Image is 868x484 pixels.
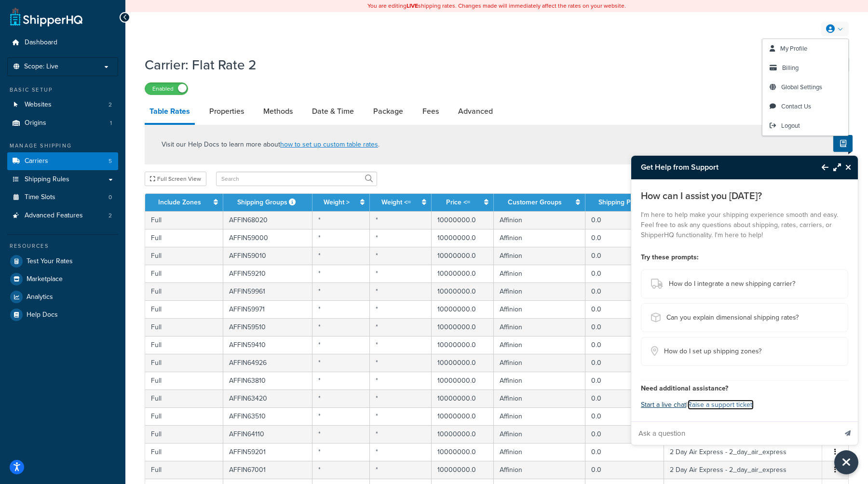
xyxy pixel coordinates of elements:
[762,97,848,116] li: Contact Us
[223,300,312,318] td: AFFIN59971
[782,63,799,72] span: Billing
[7,114,118,132] a: Origins1
[669,277,795,291] span: How do I integrate a new shipping carrier?
[641,269,848,298] button: How do I integrate a new shipping carrier?
[7,253,118,270] a: Test Your Rates
[7,96,118,114] li: Websites
[324,197,350,207] a: Weight >
[585,407,664,425] td: 0.0
[641,210,848,240] p: I'm here to help make your shipping experience smooth and easy. Feel free to ask any questions ab...
[762,58,848,78] a: Billing
[7,306,118,323] a: Help Docs
[25,119,46,127] span: Origins
[216,172,377,186] input: Search
[223,407,312,425] td: AFFIN63510
[7,288,118,306] a: Analytics
[223,425,312,443] td: AFFIN64110
[432,390,494,407] td: 10000000.0
[145,55,795,74] h1: Carrier: Flat Rate 2
[432,372,494,390] td: 10000000.0
[258,100,298,123] a: Methods
[494,336,585,354] td: Affinion
[25,193,55,202] span: Time Slots
[110,119,112,127] span: 1
[432,425,494,443] td: 10000000.0
[494,425,585,443] td: Affinion
[641,398,848,412] p: |
[585,211,664,229] td: 0.0
[432,265,494,282] td: 10000000.0
[432,318,494,336] td: 10000000.0
[223,443,312,461] td: AFFIN59201
[453,100,498,123] a: Advanced
[7,270,118,288] li: Marketplace
[204,100,249,123] a: Properties
[641,337,848,366] button: How do I set up shipping zones?
[432,461,494,479] td: 10000000.0
[781,102,811,111] span: Contact Us
[145,265,223,282] td: Full
[27,293,53,301] span: Analytics
[145,390,223,407] td: Full
[664,443,822,461] td: 2 Day Air Express - 2_day_air_express
[145,318,223,336] td: Full
[7,171,118,188] li: Shipping Rules
[407,1,418,10] b: LIVE
[223,282,312,300] td: AFFIN59961
[145,100,195,125] a: Table Rates
[585,354,664,372] td: 0.0
[280,139,378,149] a: how to set up custom table rates
[432,247,494,265] td: 10000000.0
[494,443,585,461] td: Affinion
[631,422,837,445] input: Ask a question
[24,63,58,71] span: Scope: Live
[307,100,359,123] a: Date & Time
[418,100,444,123] a: Fees
[27,275,63,283] span: Marketplace
[585,318,664,336] td: 0.0
[666,311,799,324] span: Can you explain dimensional shipping rates?
[145,229,223,247] td: Full
[25,101,52,109] span: Websites
[631,156,812,179] h3: Get Help from Support
[432,407,494,425] td: 10000000.0
[641,383,848,393] h4: Need additional assistance?
[25,212,83,220] span: Advanced Features
[108,157,112,165] span: 5
[585,282,664,300] td: 0.0
[145,425,223,443] td: Full
[494,372,585,390] td: Affinion
[27,311,58,319] span: Help Docs
[494,354,585,372] td: Affinion
[108,212,112,220] span: 2
[641,398,686,412] button: Start a live chat
[585,372,664,390] td: 0.0
[145,172,206,186] button: Full Screen View
[27,257,73,266] span: Test Your Rates
[641,303,848,332] button: Can you explain dimensional shipping rates?
[828,156,841,178] button: Maximize Resource Center
[585,247,664,265] td: 0.0
[585,300,664,318] td: 0.0
[7,34,118,52] a: Dashboard
[223,211,312,229] td: AFFIN68020
[585,461,664,479] td: 0.0
[585,425,664,443] td: 0.0
[145,247,223,265] td: Full
[762,116,848,135] a: Logout
[688,400,754,410] a: Raise a support ticket.
[841,161,858,173] button: Close Resource Center
[108,101,112,109] span: 2
[641,189,848,202] p: How can I assist you [DATE]?
[432,282,494,300] td: 10000000.0
[145,461,223,479] td: Full
[494,390,585,407] td: Affinion
[223,229,312,247] td: AFFIN59000
[598,197,642,207] a: Shipping Price
[7,207,118,225] a: Advanced Features2
[223,372,312,390] td: AFFIN63810
[145,407,223,425] td: Full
